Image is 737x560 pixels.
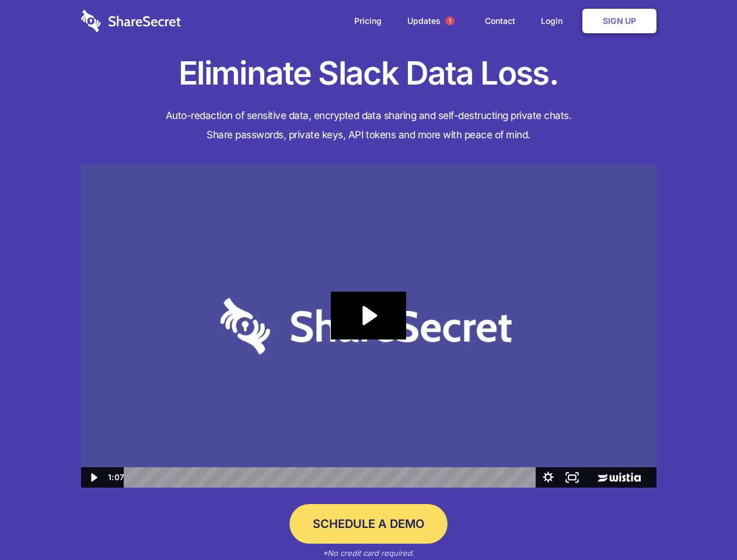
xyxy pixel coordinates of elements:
h1: Eliminate Slack Data Loss. [81,52,656,94]
a: Pricing [343,3,393,39]
button: Play Video [81,467,105,488]
img: Sharesecret [81,164,656,488]
a: Contact [473,3,527,39]
img: logo-wordmark-white-trans-d4663122ce5f474addd5e946df7df03e33cb6a1c49d2221995e7729f52c070b2.svg [81,10,181,32]
a: Login [529,3,580,39]
h4: Auto-redaction of sensitive data, encrypted data sharing and self-destructing private chats. Shar... [81,106,656,145]
iframe: Drift Widget Chat Controller [679,502,723,546]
